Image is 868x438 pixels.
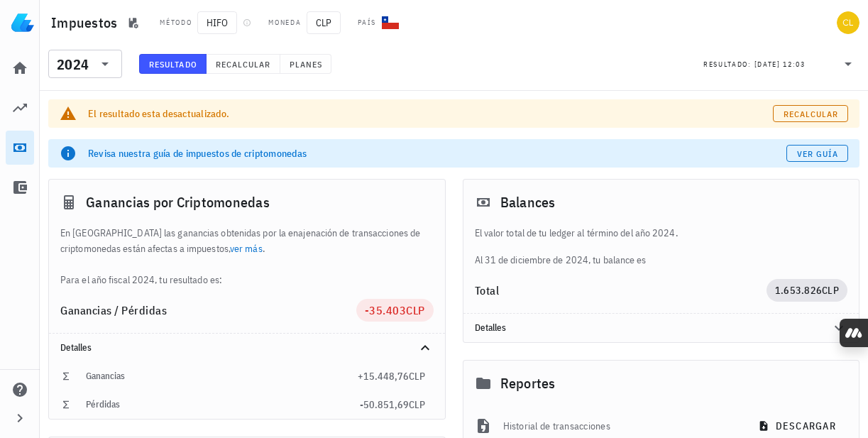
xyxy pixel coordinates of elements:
[88,106,773,121] div: El resultado esta desactualizado.
[382,14,399,31] div: CL-icon
[57,58,89,72] div: 2024
[775,284,822,297] span: 1.653.826
[773,105,848,122] a: Recalcular
[360,398,409,411] span: -50.851,69
[207,54,280,74] button: Recalcular
[88,146,786,160] div: Revisa nuestra guía de impuestos de criptomonedas
[761,420,836,432] span: descargar
[754,58,806,72] div: [DATE] 12:03
[86,371,358,382] div: Ganancias
[463,314,859,342] div: Detalles
[837,11,859,34] div: avatar
[148,59,197,70] span: Resultado
[703,55,754,73] div: Resultado:
[475,285,767,296] div: Total
[60,342,400,354] div: Detalles
[783,109,839,119] span: Recalcular
[48,50,122,78] div: 2024
[365,303,407,317] span: -35.403
[406,303,425,317] span: CLP
[230,242,263,255] a: ver más
[307,11,341,34] span: CLP
[796,148,839,159] span: Ver guía
[49,225,445,288] div: En [GEOGRAPHIC_DATA] las ganancias obtenidas por la enajenación de transacciones de criptomonedas...
[60,303,167,317] span: Ganancias / Pérdidas
[11,11,34,34] img: LedgiFi
[409,370,425,383] span: CLP
[197,11,237,34] span: HIFO
[475,225,848,241] p: El valor total de tu ledger al término del año 2024.
[139,54,207,74] button: Resultado
[268,17,301,28] div: Moneda
[463,180,859,225] div: Balances
[463,361,859,406] div: Reportes
[475,322,814,334] div: Detalles
[280,54,332,74] button: Planes
[49,180,445,225] div: Ganancias por Criptomonedas
[289,59,323,70] span: Planes
[86,399,360,410] div: Pérdidas
[160,17,192,28] div: Método
[51,11,123,34] h1: Impuestos
[822,284,839,297] span: CLP
[409,398,425,411] span: CLP
[786,145,848,162] a: Ver guía
[358,17,376,28] div: País
[215,59,271,70] span: Recalcular
[695,50,865,77] div: Resultado:[DATE] 12:03
[463,225,859,268] div: Al 31 de diciembre de 2024, tu balance es
[358,370,409,383] span: +15.448,76
[49,334,445,362] div: Detalles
